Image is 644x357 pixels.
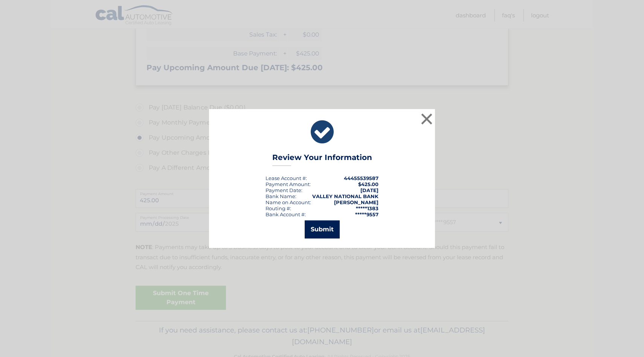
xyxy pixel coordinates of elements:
[312,193,378,199] strong: VALLEY NATIONAL BANK
[419,111,434,126] button: ×
[266,193,296,199] div: Bank Name:
[266,199,311,205] div: Name on Account:
[344,175,378,181] strong: 44455539587
[272,153,372,166] h3: Review Your Information
[266,181,311,187] div: Payment Amount:
[266,211,306,217] div: Bank Account #:
[358,181,378,187] span: $425.00
[266,205,291,211] div: Routing #:
[266,187,301,193] span: Payment Date
[360,187,378,193] span: [DATE]
[266,187,302,193] div: :
[266,175,307,181] div: Lease Account #:
[334,199,378,205] strong: [PERSON_NAME]
[305,220,340,239] button: Submit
